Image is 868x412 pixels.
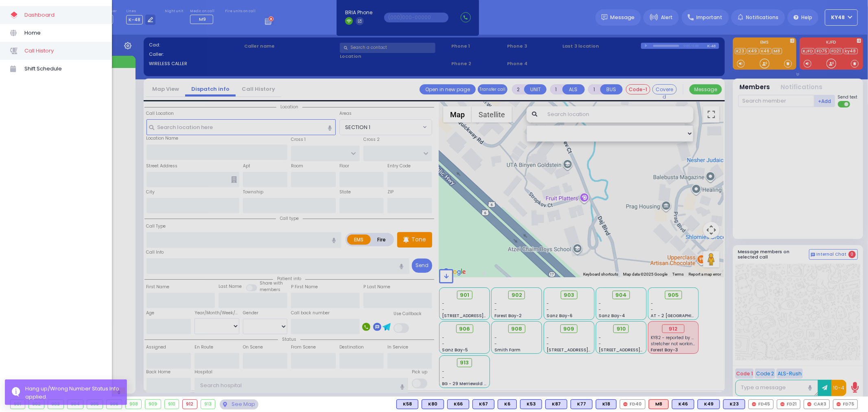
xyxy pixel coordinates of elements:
span: Dashboard [24,10,102,20]
div: K6 [498,399,517,409]
div: FD21 [777,399,800,409]
div: ALS KJ [649,399,669,409]
img: red-radio-icon.svg [807,402,811,406]
img: red-radio-icon.svg [752,402,756,406]
div: BLS [672,399,694,409]
div: 909 [145,400,161,409]
div: K77 [571,399,593,409]
div: FD40 [620,399,645,409]
div: K67 [472,399,494,409]
img: red-radio-icon.svg [781,402,785,406]
div: BLS [422,399,444,409]
div: K66 [447,399,469,409]
div: BLS [571,399,593,409]
div: K87 [545,399,567,409]
div: K18 [596,399,617,409]
div: FD45 [748,399,774,409]
div: BLS [697,399,720,409]
div: FD75 [833,399,858,409]
div: K58 [396,399,418,409]
div: 910 [165,400,179,409]
span: Shift Schedule [24,64,102,74]
div: K46 [672,399,694,409]
div: 908 [126,400,141,409]
div: BLS [596,399,617,409]
div: Hang up/Wrong Number Status Info applied. [25,385,121,401]
div: K80 [422,399,444,409]
img: red-radio-icon.svg [623,402,627,406]
span: Home [24,28,102,38]
div: BLS [723,399,745,409]
span: Call History [24,46,102,56]
div: K49 [697,399,720,409]
div: BLS [520,399,542,409]
div: 912 [183,400,197,409]
div: CAR3 [804,399,830,409]
div: K53 [520,399,542,409]
div: BLS [498,399,517,409]
div: BLS [447,399,469,409]
div: BLS [396,399,418,409]
div: M8 [649,399,669,409]
img: red-radio-icon.svg [837,402,841,406]
div: BLS [472,399,494,409]
div: K23 [723,399,745,409]
div: 913 [201,400,215,409]
div: BLS [545,399,567,409]
div: See map [220,399,258,410]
